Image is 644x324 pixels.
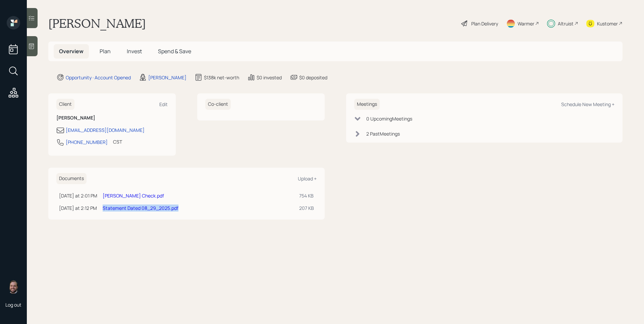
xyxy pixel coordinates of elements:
[558,20,574,27] div: Altruist
[159,101,168,107] div: Edit
[158,48,191,55] span: Spend & Save
[597,20,618,27] div: Kustomer
[113,138,122,145] div: CST
[59,192,97,199] div: [DATE] at 2:01 PM
[56,173,87,184] h6: Documents
[59,205,97,212] div: [DATE] at 2:12 PM
[66,74,131,81] div: Opportunity · Account Opened
[299,192,314,199] div: 754 KB
[7,280,20,294] img: james-distasi-headshot.png
[59,48,84,55] span: Overview
[66,139,108,146] div: [PHONE_NUMBER]
[471,20,498,27] div: Plan Delivery
[299,205,314,212] div: 207 KB
[127,48,142,55] span: Invest
[66,127,145,134] div: [EMAIL_ADDRESS][DOMAIN_NAME]
[48,16,146,31] h1: [PERSON_NAME]
[148,74,186,81] div: [PERSON_NAME]
[518,20,534,27] div: Warmer
[354,99,380,110] h6: Meetings
[100,48,111,55] span: Plan
[56,99,74,110] h6: Client
[204,74,239,81] div: $138k net-worth
[299,74,327,81] div: $0 deposited
[5,302,21,308] div: Log out
[103,192,164,199] a: [PERSON_NAME] Check.pdf
[561,101,614,107] div: Schedule New Meeting +
[56,115,168,121] h6: [PERSON_NAME]
[103,205,178,211] a: Statement Dated 08_29_2025.pdf
[298,175,317,182] div: Upload +
[366,130,400,137] div: 2 Past Meeting s
[257,74,282,81] div: $0 invested
[366,115,412,122] div: 0 Upcoming Meeting s
[205,99,231,110] h6: Co-client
